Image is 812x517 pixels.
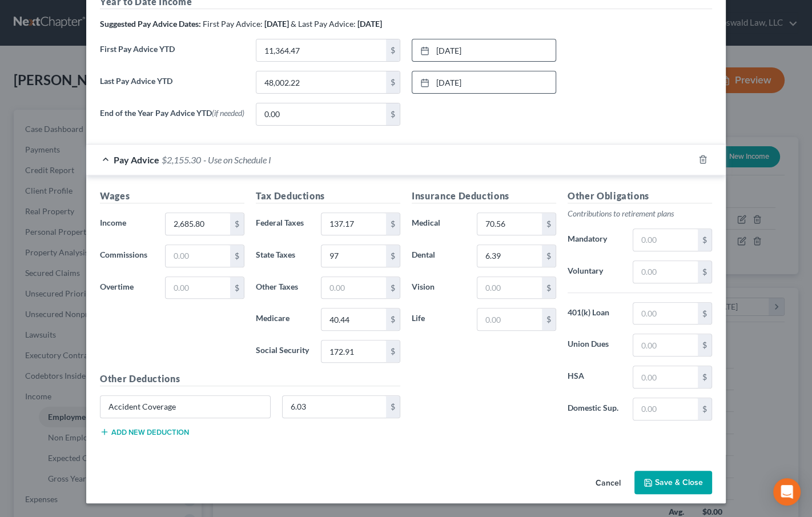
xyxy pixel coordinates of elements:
input: 0.00 [256,39,386,61]
label: Last Pay Advice YTD [94,71,250,103]
div: $ [698,261,711,283]
label: Union Dues [562,334,627,356]
span: $2,155.30 [162,154,201,165]
label: Voluntary [562,260,627,283]
label: Medicare [250,308,315,331]
input: 0.00 [633,261,698,283]
strong: Suggested Pay Advice Dates: [100,19,201,29]
input: 0.00 [633,398,698,420]
input: 0.00 [321,340,386,362]
label: First Pay Advice YTD [94,39,250,71]
div: $ [386,340,400,362]
div: $ [386,39,400,61]
div: $ [698,229,711,251]
div: $ [386,396,400,418]
strong: [DATE] [264,19,289,29]
input: 0.00 [256,71,386,93]
p: Contributions to retirement plans [568,208,712,219]
h5: Insurance Deductions [412,189,556,203]
button: Add new deduction [100,427,189,436]
label: Medical [406,213,471,235]
label: Domestic Sup. [562,398,627,420]
span: & Last Pay Advice: [291,19,356,29]
label: Mandatory [562,229,627,251]
button: Save & Close [634,471,712,495]
input: 0.00 [256,103,386,125]
h5: Tax Deductions [256,189,400,203]
h5: Other Obligations [568,189,712,203]
label: 401(k) Loan [562,302,627,325]
label: State Taxes [250,245,315,267]
div: $ [698,398,711,420]
input: 0.00 [633,229,698,251]
h5: Wages [100,189,244,203]
input: 0.00 [321,308,386,330]
span: Income [100,218,126,227]
label: Life [406,308,471,331]
div: $ [542,277,556,299]
h5: Other Deductions [100,372,400,386]
label: Overtime [94,276,159,299]
label: Social Security [250,340,315,363]
div: $ [698,366,711,388]
div: $ [230,213,244,235]
div: $ [386,103,400,125]
input: 0.00 [477,213,542,235]
input: 0.00 [283,396,387,418]
input: 0.00 [166,245,230,267]
span: - Use on Schedule I [203,154,271,165]
input: 0.00 [477,245,542,267]
div: $ [386,213,400,235]
div: $ [386,308,400,330]
div: $ [542,213,556,235]
a: [DATE] [412,71,556,93]
input: 0.00 [477,308,542,330]
span: Pay Advice [114,154,159,165]
label: Vision [406,276,471,299]
input: Specify... [101,396,270,418]
button: Cancel [586,472,630,495]
label: End of the Year Pay Advice YTD [94,103,250,135]
label: Commissions [94,245,159,267]
div: $ [542,308,556,330]
div: $ [698,334,711,356]
a: [DATE] [412,39,556,61]
label: Federal Taxes [250,213,315,235]
label: HSA [562,366,627,388]
span: (if needed) [212,108,244,118]
input: 0.00 [633,366,698,388]
label: Other Taxes [250,276,315,299]
div: $ [386,245,400,267]
input: 0.00 [633,334,698,356]
span: First Pay Advice: [203,19,263,29]
input: 0.00 [166,277,230,299]
input: 0.00 [633,303,698,324]
input: 0.00 [321,213,386,235]
label: Dental [406,245,471,267]
div: $ [698,303,711,324]
div: Open Intercom Messenger [773,478,801,506]
div: $ [230,277,244,299]
div: $ [386,71,400,93]
input: 0.00 [321,277,386,299]
div: $ [386,277,400,299]
input: 0.00 [321,245,386,267]
div: $ [542,245,556,267]
div: $ [230,245,244,267]
input: 0.00 [477,277,542,299]
input: 0.00 [166,213,230,235]
strong: [DATE] [357,19,382,29]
